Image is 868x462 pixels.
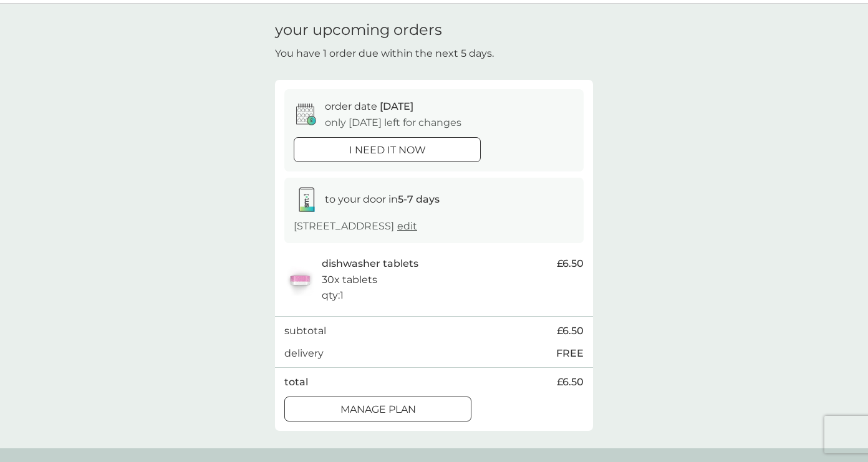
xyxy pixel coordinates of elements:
p: [STREET_ADDRESS] [294,218,417,234]
p: i need it now [349,142,426,158]
p: only [DATE] left for changes [325,115,461,131]
p: qty : 1 [322,287,344,304]
strong: 5-7 days [398,193,440,205]
p: delivery [284,345,324,362]
p: total [284,374,308,390]
p: order date [325,99,413,115]
span: £6.50 [557,323,584,339]
span: [DATE] [380,100,413,112]
p: Manage plan [340,402,416,418]
span: to your door in [325,193,440,205]
span: £6.50 [557,374,584,390]
span: £6.50 [557,256,584,272]
p: FREE [556,345,584,362]
h1: your upcoming orders [275,21,442,39]
a: edit [397,220,417,232]
button: i need it now [294,137,481,162]
p: 30x tablets [322,272,377,288]
button: Manage plan [284,397,471,421]
p: You have 1 order due within the next 5 days. [275,46,494,62]
p: dishwasher tablets [322,256,418,272]
p: subtotal [284,323,326,339]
